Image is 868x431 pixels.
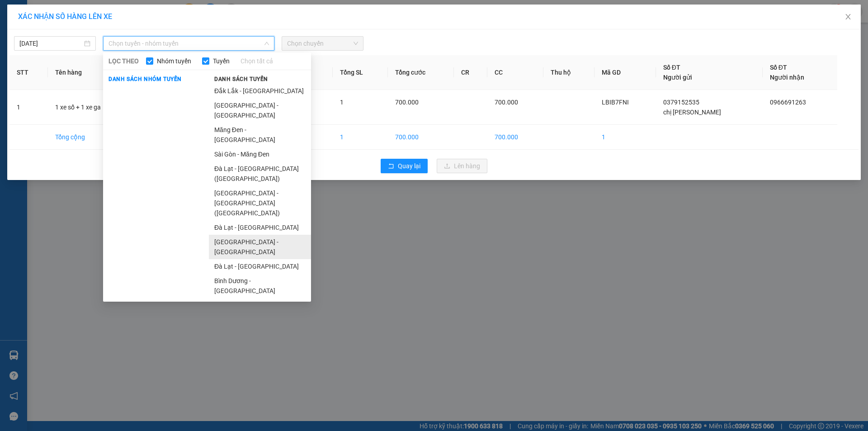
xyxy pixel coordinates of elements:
[49,60,78,66] strong: 0333 161718
[388,125,454,150] td: 700.000
[209,274,311,298] li: Bình Dương - [GEOGRAPHIC_DATA]
[39,5,112,14] strong: PHONG PHÚ EXPRESS
[209,75,274,83] span: Danh sách tuyến
[209,98,311,123] li: [GEOGRAPHIC_DATA] - [GEOGRAPHIC_DATA]
[487,55,543,90] th: CC
[39,28,101,46] span: VP Bình Dương: 36 Xuyên Á, [PERSON_NAME], Dĩ An, [GEOGRAPHIC_DATA]
[39,60,78,66] span: SĐT:
[209,123,311,147] li: Măng Đen - [GEOGRAPHIC_DATA]
[333,125,388,150] td: 1
[388,163,394,170] span: rollback
[594,125,656,150] td: 1
[340,99,344,106] span: 1
[663,99,699,106] span: 0379152535
[48,125,137,150] td: Tổng cộng
[209,186,311,220] li: [GEOGRAPHIC_DATA] - [GEOGRAPHIC_DATA] ([GEOGRAPHIC_DATA])
[663,74,692,81] span: Người gửi
[153,56,195,66] span: Nhóm tuyến
[209,56,233,66] span: Tuyến
[48,90,137,125] td: 1 xe số + 1 xe ga
[209,235,311,259] li: [GEOGRAPHIC_DATA] - [GEOGRAPHIC_DATA]
[835,5,861,30] button: Close
[9,90,48,125] td: 1
[39,47,133,59] span: VP [GEOGRAPHIC_DATA]: 84C KQH [PERSON_NAME], P.7, [GEOGRAPHIC_DATA]
[543,55,595,90] th: Thu hộ
[103,75,187,83] span: Danh sách nhóm tuyến
[209,161,311,186] li: Đà Lạt - [GEOGRAPHIC_DATA] ([GEOGRAPHIC_DATA])
[395,99,419,106] span: 700.000
[770,74,804,81] span: Người nhận
[663,64,680,71] span: Số ĐT
[209,220,311,235] li: Đà Lạt - [GEOGRAPHIC_DATA]
[770,64,787,71] span: Số ĐT
[108,37,269,50] span: Chọn tuyến - nhóm tuyến
[287,37,358,50] span: Chọn chuyến
[264,41,269,46] span: down
[487,125,543,150] td: 700.000
[388,55,454,90] th: Tổng cước
[9,55,48,90] th: STT
[333,55,388,90] th: Tổng SL
[454,55,487,90] th: CR
[770,99,806,106] span: 0966691263
[108,56,139,66] span: LỌC THEO
[398,161,420,171] span: Quay lại
[209,259,311,274] li: Đà Lạt - [GEOGRAPHIC_DATA]
[381,159,428,173] button: rollbackQuay lại
[209,147,311,161] li: Sài Gòn - Măng Đen
[602,99,629,106] span: LBIB7FNI
[495,99,518,106] span: 700.000
[241,56,273,66] a: Chọn tất cả
[18,12,112,21] span: XÁC NHẬN SỐ HÀNG LÊN XE
[19,38,82,48] input: 12/10/2025
[437,159,487,173] button: uploadLên hàng
[663,109,721,116] span: chị [PERSON_NAME]
[48,55,137,90] th: Tên hàng
[39,15,122,27] span: VP HCM: 522 [PERSON_NAME], P.4, Q.[GEOGRAPHIC_DATA]
[5,19,37,52] img: logo
[209,84,311,98] li: Đắk Lắk - [GEOGRAPHIC_DATA]
[594,55,656,90] th: Mã GD
[844,13,852,20] span: close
